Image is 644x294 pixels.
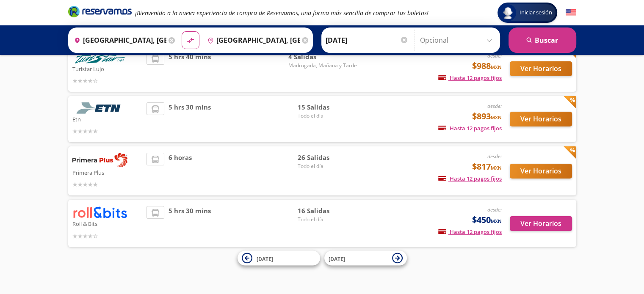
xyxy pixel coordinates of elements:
span: Hasta 12 pagos fijos [438,228,502,236]
button: English [566,8,576,18]
span: [DATE] [329,255,345,262]
span: 16 Salidas [298,206,357,216]
p: Roll & Bits [72,218,143,228]
img: Turistar Lujo [72,52,127,63]
p: Turistar Lujo [72,63,143,74]
small: MXN [491,218,502,224]
span: Iniciar sesión [516,8,556,17]
input: Buscar Destino [204,30,300,51]
span: 26 Salidas [298,153,357,162]
p: Primera Plus [72,167,143,177]
span: $893 [472,110,502,123]
em: desde: [487,102,502,110]
em: desde: [487,206,502,213]
span: Todo el día [298,216,357,223]
input: Opcional [420,30,496,51]
button: Ver Horarios [510,61,572,76]
span: Todo el día [298,162,357,170]
em: ¡Bienvenido a la nueva experiencia de compra de Reservamos, una forma más sencilla de comprar tus... [135,9,428,17]
span: 4 Salidas [288,52,357,62]
small: MXN [491,165,502,171]
span: Todo el día [298,112,357,120]
small: MXN [491,114,502,121]
span: $817 [472,160,502,173]
input: Buscar Origen [71,30,166,51]
p: Etn [72,114,143,124]
img: Etn [72,102,127,114]
button: Ver Horarios [510,112,572,126]
span: $988 [472,60,502,72]
img: Primera Plus [72,153,127,167]
span: Madrugada, Mañana y Tarde [288,62,357,69]
button: Buscar [509,27,576,53]
button: [DATE] [238,251,320,266]
a: Brand Logo [68,5,132,20]
button: [DATE] [324,251,407,266]
em: desde: [487,153,502,160]
button: Ver Horarios [510,216,572,231]
span: 6 horas [169,153,192,189]
span: [DATE] [257,255,273,262]
i: Brand Logo [68,5,132,18]
input: Elegir Fecha [326,30,409,51]
span: 5 hrs 30 mins [169,102,211,136]
span: Hasta 12 pagos fijos [438,124,502,132]
span: 15 Salidas [298,102,357,112]
button: Ver Horarios [510,164,572,179]
span: 5 hrs 30 mins [169,206,211,240]
span: $450 [472,214,502,226]
span: Hasta 12 pagos fijos [438,175,502,182]
span: Hasta 12 pagos fijos [438,74,502,82]
img: Roll & Bits [72,206,127,218]
small: MXN [491,64,502,70]
em: desde: [487,52,502,59]
span: 5 hrs 40 mins [169,52,211,85]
